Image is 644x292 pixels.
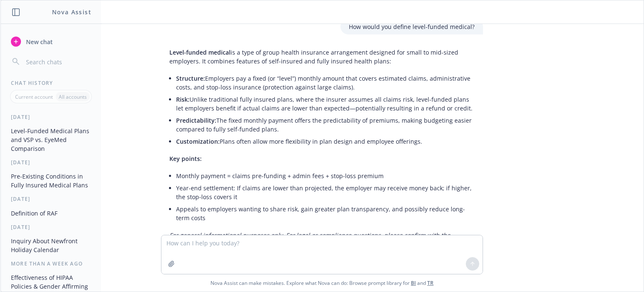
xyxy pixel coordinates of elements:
[1,159,101,166] div: [DATE]
[176,116,216,124] span: Predictability:
[8,124,94,155] button: Level-Funded Medical Plans and VSP vs. EyeMed Comparison
[1,195,101,203] div: [DATE]
[169,231,450,248] em: For general informational purposes only. For legal or compliance questions, please confirm with t...
[176,170,475,182] li: Monthly payment = claims pre-funding + admin fees + stop-loss premium
[176,137,220,145] span: Customization:
[8,169,94,192] button: Pre-Existing Conditions in Fully Insured Medical Plans
[1,113,101,121] div: [DATE]
[59,93,87,100] p: All accounts
[169,48,231,56] span: Level-funded medical
[427,279,434,287] a: TR
[176,135,475,147] li: Plans often allow more flexibility in plan design and employee offerings.
[8,34,94,49] button: New chat
[176,203,475,224] li: Appeals to employers wanting to share risk, gain greater plan transparency, and possibly reduce l...
[8,234,94,257] button: Inquiry About Newfront Holiday Calendar
[8,206,94,220] button: Definition of RAF
[169,48,475,66] p: is a type of group health insurance arrangement designed for small to mid-sized employers. It com...
[1,79,101,87] div: Chat History
[24,37,53,46] span: New chat
[176,95,190,103] span: Risk:
[1,224,101,231] div: [DATE]
[176,74,205,82] span: Structure:
[15,93,53,100] p: Current account
[411,279,416,287] a: BI
[24,56,91,68] input: Search chats
[4,274,640,292] span: Nova Assist can make mistakes. Explore what Nova can do: Browse prompt library for and
[52,8,91,16] h1: Nova Assist
[176,93,475,114] li: Unlike traditional fully insured plans, where the insurer assumes all claims risk, level-funded p...
[169,155,202,163] span: Key points:
[1,260,101,267] div: More than a week ago
[349,22,475,31] p: How would you define level-funded medical?
[176,114,475,135] li: The fixed monthly payment offers the predictability of premiums, making budgeting easier compared...
[176,182,475,203] li: Year-end settlement: If claims are lower than projected, the employer may receive money back; if ...
[176,72,475,93] li: Employers pay a fixed (or “level”) monthly amount that covers estimated claims, administrative co...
